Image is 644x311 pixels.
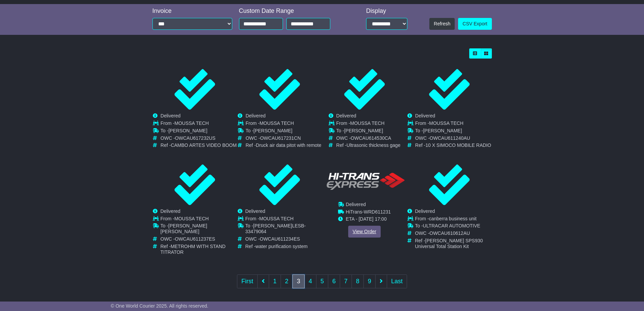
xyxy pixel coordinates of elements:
[245,120,321,128] td: From -
[245,223,306,234] span: [PERSON_NAME]LESB-33479064
[161,120,237,128] td: From -
[254,128,292,133] span: [PERSON_NAME]
[415,230,492,238] td: OWC -
[336,142,401,148] td: Ref -
[423,223,480,228] span: ULTRACAR AUTOMOTIVE
[245,223,322,236] td: To -
[161,135,237,143] td: OWC -
[336,113,356,118] span: Delivered
[344,128,383,133] span: [PERSON_NAME]
[423,128,462,133] span: [PERSON_NAME]
[415,223,492,230] td: To -
[415,113,435,118] span: Delivered
[366,7,407,15] div: Display
[175,236,215,242] span: OWCAU611237ES
[415,238,492,249] td: Ref -
[245,142,321,148] td: Ref -
[429,230,470,236] span: OWCAU610612AU
[175,135,216,141] span: OWCAU617232US
[429,216,477,221] span: canberra business unit
[346,209,391,217] td: -
[161,223,237,236] td: To -
[340,274,352,288] a: 7
[328,274,340,288] a: 6
[111,303,209,309] span: © One World Courier 2025. All rights reserved.
[245,128,321,135] td: To -
[161,208,181,214] span: Delivered
[259,216,294,221] span: MOUSSA TECH
[346,202,366,207] span: Delivered
[245,244,322,249] td: Ref -
[351,135,391,141] span: OWCAU614530CA
[387,274,407,288] a: Last
[415,142,491,148] td: Ref -
[458,18,492,30] a: CSV Export
[161,113,181,118] span: Delivered
[346,209,362,215] span: HiTrans
[336,120,401,128] td: From -
[161,223,207,234] span: [PERSON_NAME] [PERSON_NAME]
[152,7,232,15] div: Invoice
[161,244,237,255] td: Ref -
[364,209,391,215] span: WRD611231
[304,274,316,288] a: 4
[348,226,381,238] a: View Order
[346,216,387,222] span: ETA - [DATE] 17:00
[429,18,455,30] button: Refresh
[415,238,483,249] span: [PERSON_NAME] SPS930 Universal Total Station Kit
[430,135,470,141] span: OWCAU611240AU
[347,142,401,148] span: Ultrasonic thickness gage
[174,120,209,126] span: MOUSSA TECH
[174,216,209,221] span: MOUSSA TECH
[245,135,321,143] td: OWC -
[415,128,491,135] td: To -
[292,274,305,288] a: 3
[316,274,328,288] a: 5
[239,7,348,15] div: Custom Date Range
[256,142,321,148] span: Druck air data pitot with remote
[256,244,308,249] span: water purification system
[245,208,265,214] span: Delivered
[260,135,301,141] span: OWCAU617231CN
[161,236,237,244] td: OWC -
[260,120,294,126] span: MOUSSA TECH
[336,135,401,143] td: OWC -
[245,236,322,244] td: OWC -
[237,274,258,288] a: First
[363,274,376,288] a: 9
[415,135,491,143] td: OWC -
[245,216,322,223] td: From -
[161,216,237,223] td: From -
[352,274,364,288] a: 8
[429,120,463,126] span: MOUSSA TECH
[161,244,226,255] span: METROHM WITH STAND TITRATOR
[281,274,293,288] a: 2
[415,216,492,223] td: From -
[161,142,237,148] td: Ref -
[415,120,491,128] td: From -
[260,236,300,242] span: OWCAU611234ES
[168,128,207,133] span: [PERSON_NAME]
[245,113,265,118] span: Delivered
[425,142,491,148] span: 10 X SIMOCO MOBILE RADIO
[269,274,281,288] a: 1
[350,120,385,126] span: MOUSSA TECH
[161,128,237,135] td: To -
[336,128,401,135] td: To -
[324,171,408,192] img: HiTrans.png
[415,208,435,214] span: Delivered
[171,142,237,148] span: CAMBO ARTES VIDEO BOOM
